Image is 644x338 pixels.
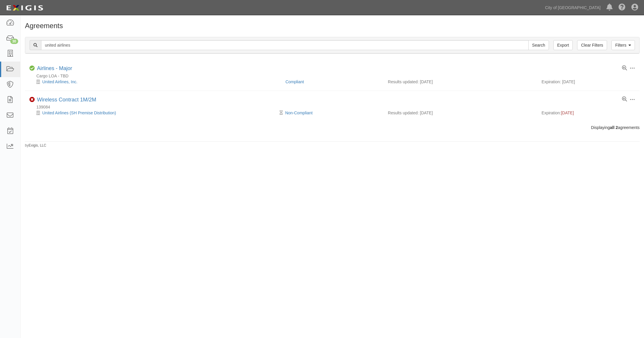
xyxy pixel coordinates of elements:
b: all 2 [610,125,618,130]
i: Pending Review [280,111,283,115]
a: Non-Compliant [285,111,312,115]
div: Results updated: [DATE] [388,79,533,85]
div: United Airlines (SH Premise Distribution) [29,110,281,116]
a: City of [GEOGRAPHIC_DATA] [542,2,604,13]
div: Wireless Contract 1M/2M [37,97,96,103]
i: Help Center - Complianz [618,4,626,11]
a: View results summary [622,97,627,102]
a: United Airlines (SH Premise Distribution) [42,111,116,115]
img: logo-5460c22ac91f19d4615b14bd174203de0afe785f0fc80cf4dbbc73dc1793850b.png [4,3,45,13]
a: View results summary [622,66,627,71]
div: Expiration: [542,110,635,116]
div: 139084 [29,104,640,110]
div: 30 [10,39,18,44]
a: United Airlines, Inc. [42,79,77,84]
a: Clear Filters [577,40,607,50]
div: Airlines - Major [37,65,72,72]
a: Airlines - Major [37,65,72,71]
i: Non-Compliant [29,97,35,102]
div: United Airlines, Inc. [29,79,281,85]
div: Cargo LOA - TBD [29,73,640,79]
input: Search [528,40,549,50]
input: Search [41,40,529,50]
a: Filters [611,40,635,50]
a: Exigis, LLC [29,143,46,147]
div: Results updated: [DATE] [388,110,533,116]
small: by [25,143,46,148]
div: Displaying agreements [21,125,644,130]
a: Export [553,40,573,50]
a: Wireless Contract 1M/2M [37,97,96,103]
i: Compliant [29,66,35,71]
span: [DATE] [561,111,574,115]
h1: Agreements [25,22,640,30]
a: Compliant [285,79,304,84]
div: Expiration: [DATE] [542,79,635,85]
